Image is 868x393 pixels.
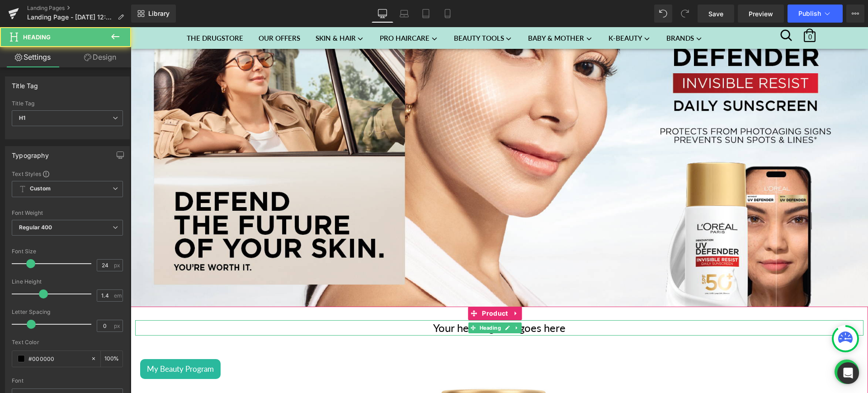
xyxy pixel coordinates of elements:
[12,77,38,90] div: Title Tag
[372,5,393,23] a: Desktop
[676,5,694,23] button: Redo
[380,279,392,293] a: Expand / Collapse
[114,323,122,329] span: px
[382,295,391,306] a: Expand / Collapse
[12,339,123,346] div: Text Color
[101,351,123,367] div: %
[67,47,133,67] a: Design
[437,5,458,23] a: Mobile
[349,279,379,293] span: Product
[131,5,176,23] a: New Library
[415,5,437,23] a: Tablet
[19,224,52,231] b: Regular 400
[347,295,372,306] span: Heading
[670,7,689,13] span: 0
[23,33,51,41] span: Heading
[12,378,123,384] div: Font
[837,362,859,384] div: Open Intercom Messenger
[788,5,843,23] button: Publish
[708,9,723,19] span: Save
[12,147,49,159] div: Typography
[654,5,672,23] button: Undo
[114,262,122,268] span: px
[30,185,51,193] b: Custom
[749,9,773,19] span: Preview
[738,5,784,23] a: Preview
[12,279,123,285] div: Line Height
[27,5,131,12] a: Landing Pages
[393,5,415,23] a: Laptop
[12,170,123,177] div: Text Styles
[19,114,25,121] b: H1
[114,293,122,298] span: em
[9,332,90,352] button: My Beauty Program
[12,309,123,315] div: Letter Spacing
[27,14,114,21] span: Landing Page - [DATE] 12:19:27
[12,100,123,107] div: Title Tag
[12,210,123,216] div: Font Weight
[846,5,864,23] button: More
[798,10,821,17] span: Publish
[670,0,688,9] a: 0
[12,248,123,255] div: Font Size
[28,354,86,364] input: Color
[148,9,170,18] span: Library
